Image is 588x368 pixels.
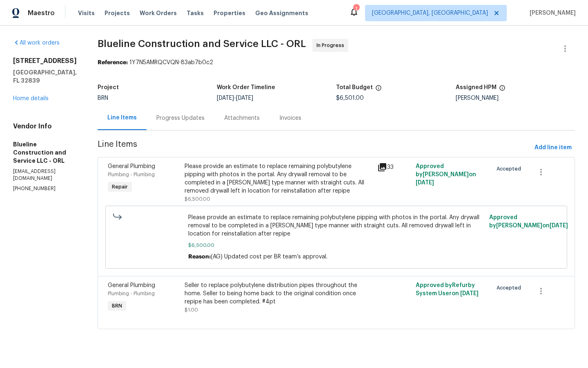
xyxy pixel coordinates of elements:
[13,168,78,182] p: [EMAIL_ADDRESS][DOMAIN_NAME]
[499,85,506,95] span: The hpm assigned to this work order.
[550,223,568,229] span: [DATE]
[316,41,347,49] span: In Progress
[108,283,155,288] span: General Plumbing
[526,9,576,17] span: [PERSON_NAME]
[497,165,524,173] span: Accepted
[108,172,155,177] span: Plumbing - Plumbing
[185,281,372,306] div: Seller to replace polybutylene distribution pipes throughout the home. Seller to being home back ...
[416,164,476,186] span: Approved by [PERSON_NAME] on
[140,9,177,17] span: Work Orders
[13,40,60,46] a: All work orders
[217,85,275,90] h5: Work Order Timeline
[13,122,78,130] h4: Vendor Info
[109,183,131,191] span: Repair
[98,140,531,155] span: Line Items
[336,95,364,101] span: $6,501.00
[185,197,210,202] span: $6,500.00
[98,39,306,49] span: Blueline Construction and Service LLC - ORL
[188,213,484,238] span: Please provide an estimate to replace remaining polybutylene pipping with photos in the portal. A...
[377,162,411,172] div: 33
[188,241,484,249] span: $6,500.00
[98,60,128,65] b: Reference:
[187,10,204,16] span: Tasks
[217,95,234,101] span: [DATE]
[188,254,211,260] span: Reason:
[535,143,572,153] span: Add line item
[78,9,95,17] span: Visits
[489,215,568,229] span: Approved by [PERSON_NAME] on
[456,95,575,101] div: [PERSON_NAME]
[416,180,434,186] span: [DATE]
[531,140,575,155] button: Add line item
[13,57,78,65] h2: [STREET_ADDRESS]
[13,96,49,101] a: Home details
[108,164,155,169] span: General Plumbing
[255,9,308,17] span: Geo Assignments
[456,85,497,90] h5: Assigned HPM
[217,95,253,101] span: -
[336,85,373,90] h5: Total Budget
[107,114,137,122] div: Line Items
[109,302,125,310] span: BRN
[416,283,479,296] span: Approved by Refurby System User on
[98,85,119,90] h5: Project
[224,114,260,122] div: Attachments
[98,95,108,101] span: BRN
[185,162,372,195] div: Please provide an estimate to replace remaining polybutylene pipping with photos in the portal. A...
[156,114,205,122] div: Progress Updates
[13,68,78,85] h5: [GEOGRAPHIC_DATA], FL 32839
[28,9,55,17] span: Maestro
[98,58,575,67] div: 1Y7N5AMRQCVQN-83ab7b0c2
[214,9,245,17] span: Properties
[13,185,78,192] p: [PHONE_NUMBER]
[211,254,327,260] span: (AG) Updated cost per BR team’s approval.
[236,95,253,101] span: [DATE]
[108,291,155,296] span: Plumbing - Plumbing
[497,284,524,292] span: Accepted
[353,5,359,13] div: 1
[185,307,198,312] span: $1.00
[279,114,301,122] div: Invoices
[460,291,479,296] span: [DATE]
[105,9,130,17] span: Projects
[13,140,78,165] h5: Blueline Construction and Service LLC - ORL
[375,85,382,95] span: The total cost of line items that have been proposed by Opendoor. This sum includes line items th...
[372,9,488,17] span: [GEOGRAPHIC_DATA], [GEOGRAPHIC_DATA]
